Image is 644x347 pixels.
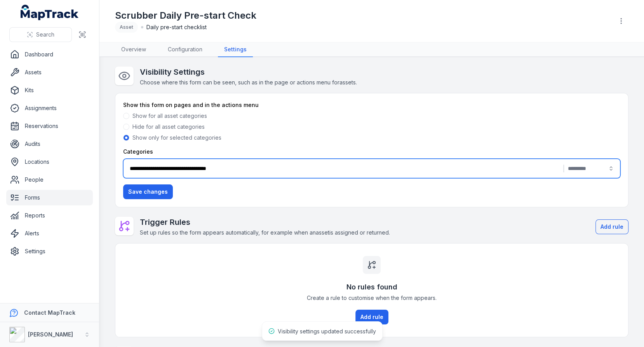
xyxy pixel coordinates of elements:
[123,184,173,199] button: Save changes
[140,79,357,86] span: Choose where this form can be seen, such as in the page or actions menu for assets .
[140,229,390,236] span: Set up rules so the form appears automatically, for example when an asset is assigned or returned.
[132,134,221,142] label: Show only for selected categories
[123,159,620,178] button: |
[218,42,253,57] a: Settings
[6,190,93,205] a: Forms
[123,101,259,109] label: Show this form on pages and in the actions menu
[6,244,93,259] a: Settings
[132,112,207,120] label: Show for all asset categories
[21,5,79,20] a: MapTrack
[36,31,54,39] span: Search
[595,219,628,234] button: Add rule
[6,172,93,188] a: People
[6,65,93,80] a: Assets
[115,42,152,57] a: Overview
[162,42,209,57] a: Configuration
[146,23,207,31] span: Daily pre-start checklist
[6,82,93,98] a: Kits
[123,148,153,156] label: Categories
[24,309,75,316] strong: Contact MapTrack
[6,136,93,152] a: Audits
[6,47,93,62] a: Dashboard
[355,310,388,324] button: Add rule
[6,118,93,134] a: Reservations
[28,331,73,338] strong: [PERSON_NAME]
[278,328,376,335] span: Visibility settings updated successfully
[6,154,93,170] a: Locations
[346,282,397,293] h3: No rules found
[140,217,390,228] h2: Trigger Rules
[115,9,256,22] h1: Scrubber Daily Pre-start Check
[6,208,93,223] a: Reports
[307,294,437,302] span: Create a rule to customise when the form appears.
[6,100,93,116] a: Assignments
[6,226,93,241] a: Alerts
[9,27,72,42] button: Search
[115,22,138,33] div: Asset
[140,67,357,77] h2: Visibility Settings
[132,123,205,131] label: Hide for all asset categories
